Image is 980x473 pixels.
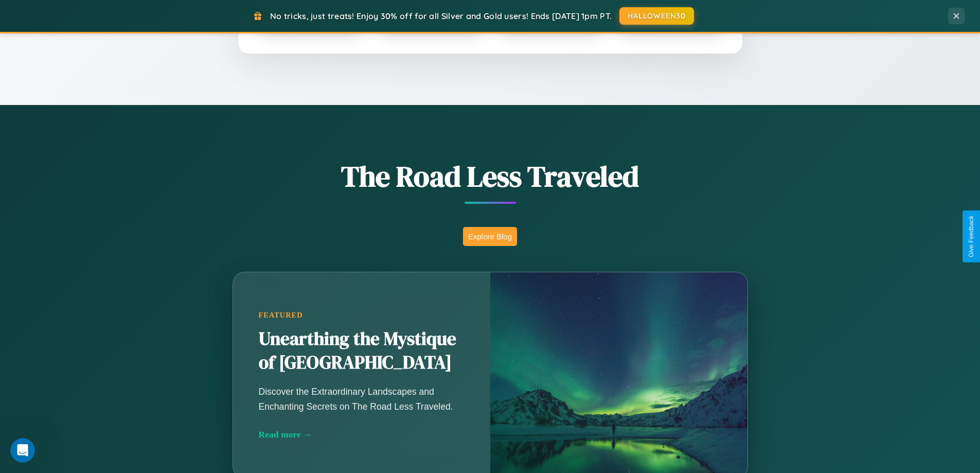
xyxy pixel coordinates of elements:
span: No tricks, just treats! Enjoy 30% off for all Silver and Gold users! Ends [DATE] 1pm PT. [270,11,612,21]
button: HALLOWEEN30 [619,7,694,25]
div: Featured [259,311,465,320]
iframe: Intercom live chat [10,438,35,463]
p: Discover the Extraordinary Landscapes and Enchanting Secrets on The Road Less Traveled. [259,384,465,413]
h2: Unearthing the Mystique of [GEOGRAPHIC_DATA] [259,327,465,375]
div: Read more → [259,429,465,440]
button: Explore Blog [463,227,517,246]
div: Give Feedback [968,216,975,257]
h1: The Road Less Traveled [182,156,799,196]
